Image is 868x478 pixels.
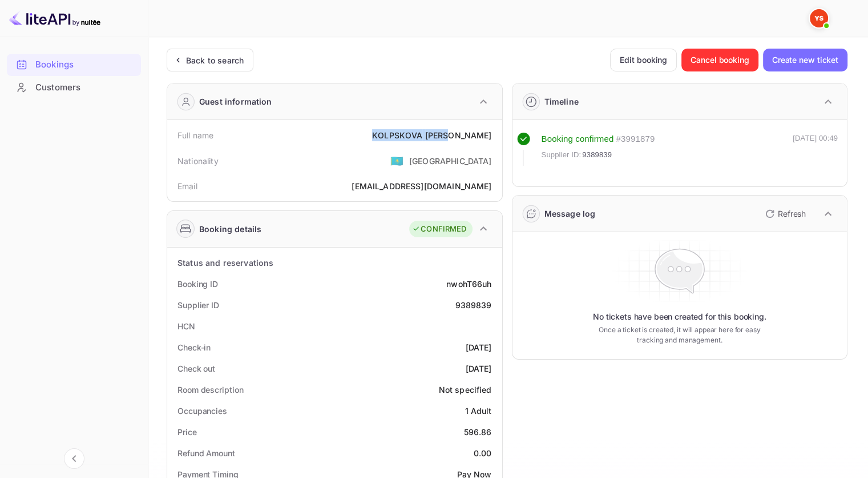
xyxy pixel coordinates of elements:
[542,133,614,146] div: Booking confirmed
[466,363,492,375] div: [DATE]
[474,447,492,459] div: 0.00
[412,224,466,235] div: CONFIRMED
[446,278,491,290] div: nwohT66uh
[9,9,100,27] img: LiteAPI logo
[199,223,261,235] div: Booking details
[177,341,211,353] div: Check-in
[593,311,766,322] p: No tickets have been created for this booking.
[582,149,612,161] span: 9389839
[177,426,197,438] div: Price
[464,426,492,438] div: 596.86
[465,405,491,417] div: 1 Adult
[7,54,141,76] div: Bookings
[64,448,84,469] button: Collapse navigation
[35,58,135,71] div: Bookings
[616,133,655,146] div: # 3991879
[542,149,582,161] span: Supplier ID:
[590,325,769,345] p: Once a ticket is created, it will appear here for easy tracking and management.
[544,95,579,107] div: Timeline
[7,77,141,98] a: Customers
[177,447,235,459] div: Refund Amount
[793,133,838,166] div: [DATE] 00:49
[177,299,219,311] div: Supplier ID
[544,208,596,220] div: Message log
[177,155,219,167] div: Nationality
[177,129,213,141] div: Full name
[177,405,227,417] div: Occupancies
[35,81,135,94] div: Customers
[372,129,491,141] div: KOLPSKOVA [PERSON_NAME]
[409,155,492,167] div: [GEOGRAPHIC_DATA]
[177,320,195,332] div: HCN
[177,278,218,290] div: Booking ID
[778,208,806,220] p: Refresh
[610,49,677,71] button: Edit booking
[177,180,197,192] div: Email
[177,384,243,396] div: Room description
[466,341,492,353] div: [DATE]
[763,49,847,71] button: Create new ticket
[186,54,244,66] div: Back to search
[177,257,273,269] div: Status and reservations
[390,150,403,171] span: United States
[352,180,491,192] div: [EMAIL_ADDRESS][DOMAIN_NAME]
[7,77,141,99] div: Customers
[199,95,272,107] div: Guest information
[177,363,215,375] div: Check out
[810,9,828,27] img: Yandex Support
[681,49,758,71] button: Cancel booking
[7,54,141,75] a: Bookings
[758,205,810,223] button: Refresh
[455,299,491,311] div: 9389839
[439,384,492,396] div: Not specified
